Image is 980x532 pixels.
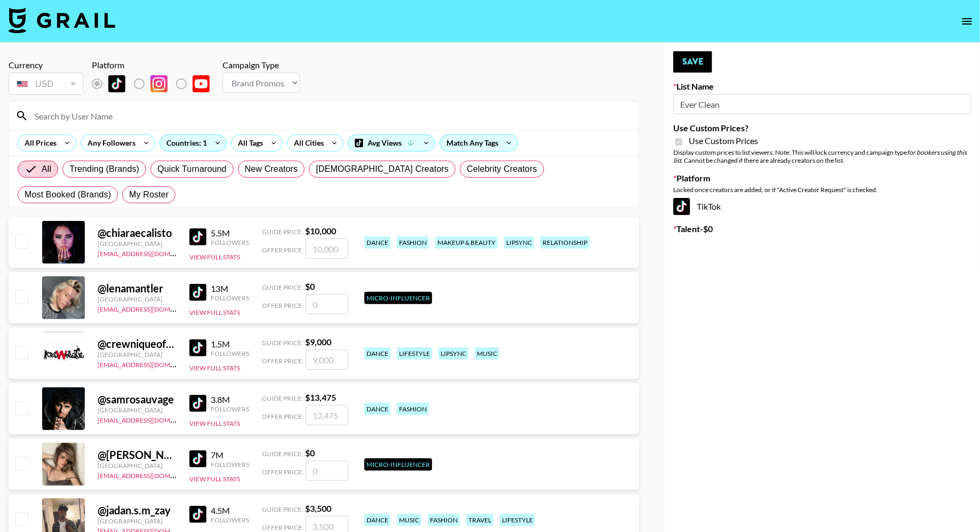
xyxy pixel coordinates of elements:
div: fashion [428,514,460,526]
em: for bookers using this list [673,148,967,164]
span: Offer Price: [262,301,304,309]
span: Trending (Brands) [69,163,139,176]
div: Followers [211,405,249,413]
div: Micro-Influencer [364,458,432,471]
img: Instagram [150,75,168,92]
input: 13,475 [306,405,348,425]
strong: $ 9,000 [305,337,331,347]
div: Currency is locked to USD [9,70,83,97]
input: 9,000 [306,350,348,370]
div: All Prices [18,135,59,151]
div: dance [364,403,391,415]
span: Guide Price: [262,228,303,236]
a: [EMAIL_ADDRESS][DOMAIN_NAME] [98,359,205,369]
span: Use Custom Prices [689,136,758,146]
strong: $ 0 [305,448,315,458]
div: makeup & beauty [435,236,498,249]
strong: $ 13,475 [305,392,336,402]
div: Any Followers [81,135,138,151]
span: My Roster [129,188,169,201]
div: List locked to TikTok. [92,73,218,95]
div: @ jadan.s.m_zay [98,504,177,517]
div: music [475,347,499,360]
div: Countries: 1 [160,135,226,151]
div: [GEOGRAPHIC_DATA] [98,517,177,525]
label: List Name [673,81,971,92]
input: 0 [306,460,348,481]
div: 1.5M [211,339,249,350]
span: [DEMOGRAPHIC_DATA] Creators [316,163,449,176]
div: All Tags [232,135,265,151]
div: TikTok [673,198,971,215]
label: Talent - $ 0 [673,224,971,234]
span: Offer Price: [262,468,304,476]
div: Micro-Influencer [364,292,432,304]
div: 5.5M [211,228,249,239]
div: @ crewniqueofficial [98,337,177,351]
div: fashion [397,236,429,249]
label: Platform [673,173,971,184]
span: Guide Price: [262,450,303,458]
div: 3.8M [211,394,249,405]
a: [EMAIL_ADDRESS][DOMAIN_NAME] [98,414,205,424]
div: Currency [9,60,83,70]
span: Guide Price: [262,283,303,291]
span: New Creators [245,163,298,176]
input: 0 [306,294,348,314]
div: [GEOGRAPHIC_DATA] [98,351,177,359]
a: [EMAIL_ADDRESS][DOMAIN_NAME] [98,470,205,480]
img: TikTok [189,284,206,301]
a: [EMAIL_ADDRESS][DOMAIN_NAME] [98,303,205,313]
div: [GEOGRAPHIC_DATA] [98,240,177,248]
div: USD [11,75,81,93]
div: Avg Views [348,135,435,151]
div: lifestyle [500,514,535,526]
div: [GEOGRAPHIC_DATA] [98,295,177,303]
span: All [42,163,51,176]
div: @ [PERSON_NAME] [98,448,177,462]
img: TikTok [189,450,206,467]
div: @ samrosauvage [98,393,177,406]
div: dance [364,514,391,526]
div: fashion [397,403,429,415]
strong: $ 0 [305,281,315,291]
input: Search by User Name [28,107,632,124]
div: Platform [92,60,218,70]
button: Save [673,51,712,73]
div: Display custom prices to list viewers. Note: This will lock currency and campaign type . Cannot b... [673,148,971,164]
input: 10,000 [306,239,348,259]
div: Campaign Type [222,60,300,70]
div: 13M [211,283,249,294]
label: Use Custom Prices? [673,123,971,133]
strong: $ 10,000 [305,226,336,236]
div: Followers [211,516,249,524]
img: TikTok [108,75,125,92]
img: TikTok [189,228,206,245]
div: Followers [211,460,249,469]
div: music [397,514,421,526]
div: Followers [211,239,249,247]
a: [EMAIL_ADDRESS][DOMAIN_NAME] [98,248,205,258]
div: lifestyle [397,347,432,360]
div: dance [364,236,391,249]
div: travel [466,514,493,526]
span: Celebrity Creators [467,163,537,176]
img: TikTok [189,395,206,412]
div: 4.5M [211,505,249,516]
button: View Full Stats [189,364,240,372]
div: @ chiaraecalisto [98,226,177,240]
button: View Full Stats [189,308,240,316]
span: Guide Price: [262,505,303,513]
div: lipsync [439,347,468,360]
span: Quick Turnaround [157,163,227,176]
span: Guide Price: [262,339,303,347]
span: Guide Price: [262,394,303,402]
strong: $ 3,500 [305,503,331,513]
img: TikTok [673,198,690,215]
span: Offer Price: [262,523,304,531]
button: View Full Stats [189,419,240,427]
img: Grail Talent [9,7,115,33]
div: Locked once creators are added, or if "Active Creator Request" is checked. [673,186,971,194]
img: YouTube [193,75,210,92]
div: Followers [211,350,249,358]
